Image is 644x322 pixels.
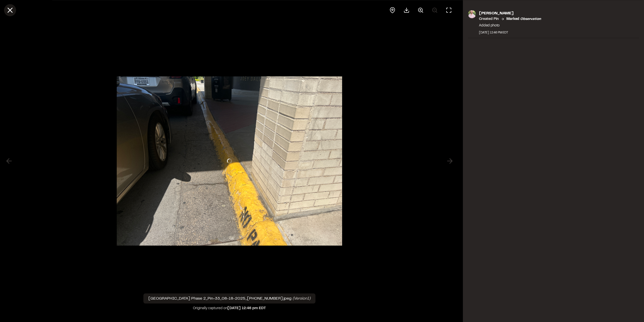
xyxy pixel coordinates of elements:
button: Close modal [4,4,16,16]
em: observation [520,17,541,20]
p: Added photo [479,23,541,28]
p: [PERSON_NAME] [479,10,541,16]
img: photo [468,10,476,18]
button: Toggle Fullscreen [443,4,455,16]
p: Marked [506,16,541,22]
p: Created Pin [479,16,499,22]
button: Zoom in [415,4,427,16]
div: [DATE] 12:46 PM EDT [479,30,541,35]
div: View pin on map [386,4,398,16]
